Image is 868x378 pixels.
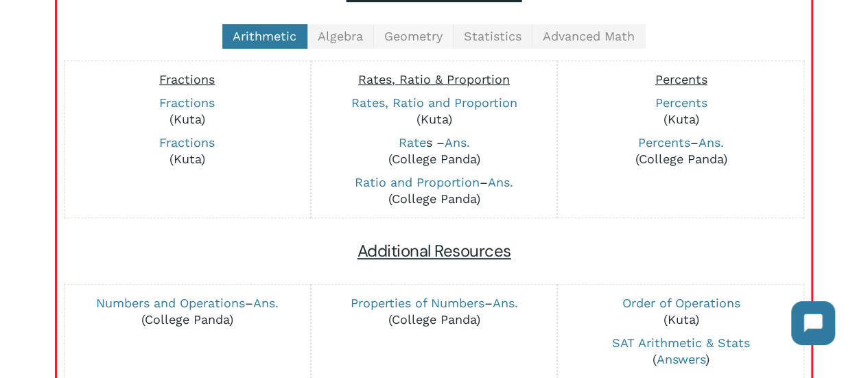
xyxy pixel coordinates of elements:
[488,175,513,189] a: Ans.
[657,352,705,366] a: Answers
[351,296,484,310] a: Properties of Numbers
[233,29,296,43] span: Arithmetic
[565,335,797,368] p: ( )
[355,175,480,189] a: Ratio and Proportion
[318,95,550,128] p: (Kuta)
[71,134,303,167] p: (Kuta)
[318,29,363,43] span: Algebra
[384,29,443,43] span: Geometry
[71,95,303,128] p: (Kuta)
[464,29,521,43] span: Statistics
[222,24,307,49] a: Arithmetic
[159,135,215,150] a: Fractions
[159,95,215,110] a: Fractions
[622,296,740,310] a: Order of Operations
[565,134,797,167] p: – (College Panda)
[253,296,279,310] a: Ans.
[699,135,724,150] a: Ans.
[159,72,215,86] span: Fractions
[454,24,532,49] a: Statistics
[357,240,511,261] span: Additional Resources
[399,135,426,150] a: Rate
[532,24,646,49] a: Advanced Math
[565,295,797,328] p: (Kuta)
[655,72,707,86] span: Percents
[96,296,245,310] a: Numbers and Operations
[374,24,454,49] a: Geometry
[318,295,550,328] p: – (College Panda)
[565,95,797,128] p: (Kuta)
[543,29,635,43] span: Advanced Math
[777,287,849,359] iframe: Chatbot
[655,95,707,110] a: Percents
[612,335,750,350] a: SAT Arithmetic & Stats
[71,295,303,328] p: – (College Panda)
[318,134,550,167] p: s – (College Panda)
[351,95,517,110] a: Rates, Ratio and Proportion
[638,135,690,150] a: Percents
[307,24,374,49] a: Algebra
[318,174,550,207] p: – (College Panda)
[493,296,518,310] a: Ans.
[358,72,510,86] span: Rates, Ratio & Proportion
[445,135,470,150] a: Ans.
